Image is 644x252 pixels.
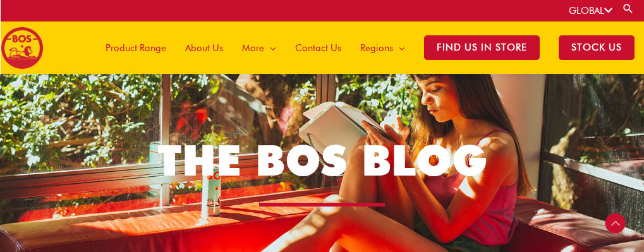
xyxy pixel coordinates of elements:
a: GLOBAL [569,5,612,16]
span: Product Range [106,29,166,67]
a: Find Us in Store [415,21,549,74]
a: Contact Us [286,21,351,74]
nav: Site Navigation [87,21,644,74]
span: Regions [360,29,393,67]
a: Search button [622,3,635,15]
span: About Us [185,29,223,67]
span: Find Us in Store [424,35,540,60]
a: About Us [176,21,233,74]
a: Regions [351,21,415,74]
span: STOCK US [559,35,635,60]
span: More [242,29,264,67]
a: STOCK US [549,21,644,74]
h1: THE BOS BLOG [6,131,638,190]
a: Product Range [96,21,176,74]
a: More [233,21,286,74]
img: BOS logo finals-200px [1,27,44,69]
span: Contact Us [295,29,341,67]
